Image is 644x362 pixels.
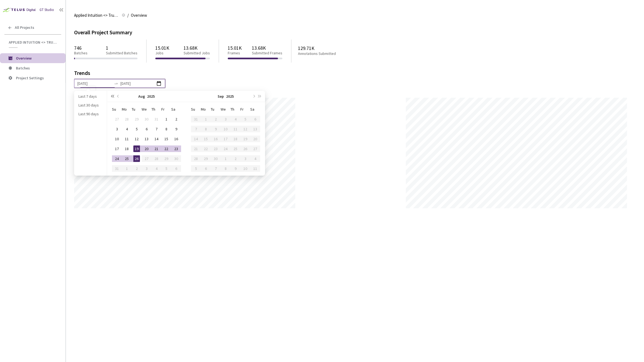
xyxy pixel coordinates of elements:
[173,116,179,122] div: 2
[142,144,151,154] td: 2025-08-20
[298,51,357,56] p: Annotations Submitted
[16,75,44,80] span: Project Settings
[112,144,122,154] td: 2025-08-17
[153,136,160,142] div: 14
[138,91,145,102] button: month panel
[163,126,170,132] div: 8
[147,91,155,102] button: year panel
[228,45,242,51] p: 15.01K
[251,91,257,102] button: next-year
[163,116,170,122] div: 1
[218,91,224,102] button: month panel
[122,104,132,114] th: Mo
[161,134,171,144] td: 2025-08-15
[114,126,120,132] div: 3
[127,12,129,19] li: /
[114,116,120,122] div: 27
[163,136,170,142] div: 15
[122,124,132,134] td: 2025-08-04
[155,51,169,55] p: Jobs
[114,145,120,152] div: 17
[132,144,142,154] td: 2025-08-19
[257,91,263,102] button: super-next-year
[184,45,210,51] p: 13.68K
[132,124,142,134] td: 2025-08-05
[298,45,357,51] p: 129.71K
[142,104,151,114] th: We
[153,126,160,132] div: 7
[16,66,30,71] span: Batches
[77,80,112,86] input: Start date
[171,124,181,134] td: 2025-08-09
[122,134,132,144] td: 2025-08-11
[201,104,211,114] th: Mo
[112,124,122,134] td: 2025-08-03
[228,51,242,55] p: Frames
[143,145,150,152] div: 20
[123,116,130,122] div: 28
[114,81,118,86] span: to
[153,145,160,152] div: 21
[151,124,161,134] td: 2025-08-07
[131,12,147,19] span: Overview
[40,7,54,13] div: GT Studio
[133,155,140,162] div: 26
[143,126,150,132] div: 6
[115,91,121,102] button: prev-year
[123,136,130,142] div: 11
[143,116,150,122] div: 30
[132,154,142,164] td: 2025-08-26
[161,104,171,114] th: Fr
[143,136,150,142] div: 13
[252,51,282,55] p: Submitted Frames
[163,145,170,152] div: 22
[122,144,132,154] td: 2025-08-18
[151,144,161,154] td: 2025-08-21
[173,145,179,152] div: 23
[151,114,161,124] td: 2025-07-31
[112,134,122,144] td: 2025-08-10
[122,114,132,124] td: 2025-07-28
[74,45,88,51] p: 746
[211,104,221,114] th: Tu
[191,104,201,114] th: Su
[114,155,120,162] div: 24
[123,155,130,162] div: 25
[9,40,58,45] span: Applied Intuition <> Trucking Cam SemSeg (Road Structures)
[142,114,151,124] td: 2025-07-30
[155,45,169,51] p: 15.01K
[76,102,105,108] li: Last 30 days
[112,154,122,164] td: 2025-08-24
[112,114,122,124] td: 2025-07-27
[74,51,88,55] p: Batches
[151,134,161,144] td: 2025-08-14
[123,126,130,132] div: 4
[230,104,240,114] th: Th
[16,56,32,61] span: Overview
[171,104,181,114] th: Sa
[133,116,140,122] div: 29
[252,45,282,51] p: 13.68K
[109,91,115,102] button: super-prev-year
[142,124,151,134] td: 2025-08-06
[74,70,628,79] div: Trends
[74,12,119,19] span: Applied Intuition <> Trucking Cam SemSeg (Road Structures)
[133,126,140,132] div: 5
[171,134,181,144] td: 2025-08-16
[173,126,179,132] div: 9
[132,114,142,124] td: 2025-07-29
[132,104,142,114] th: Tu
[226,91,234,102] button: year panel
[76,93,105,100] li: Last 7 days
[161,114,171,124] td: 2025-08-01
[132,134,142,144] td: 2025-08-12
[106,45,137,51] p: 1
[133,145,140,152] div: 19
[171,144,181,154] td: 2025-08-23
[142,134,151,144] td: 2025-08-13
[122,154,132,164] td: 2025-08-25
[184,51,210,55] p: Submitted Jobs
[74,29,636,37] div: Overall Project Summary
[173,136,179,142] div: 16
[240,104,250,114] th: Fr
